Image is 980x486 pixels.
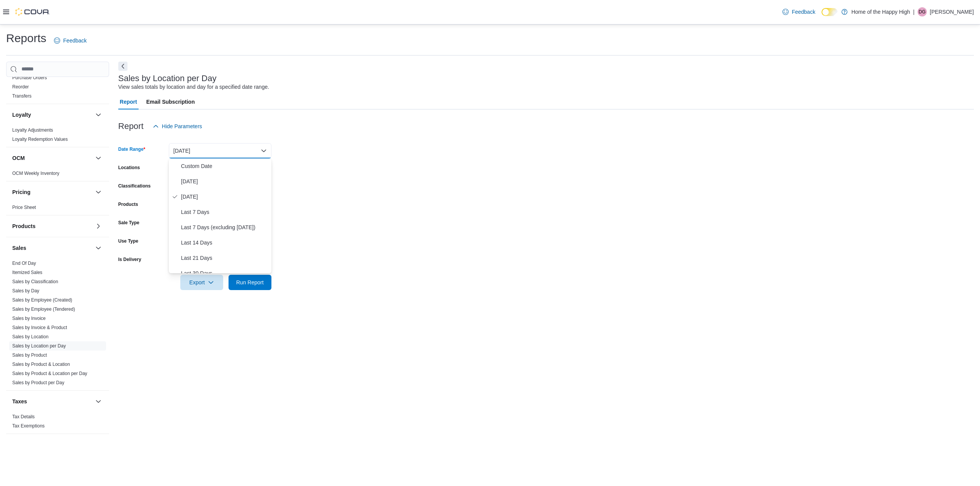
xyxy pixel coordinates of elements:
[118,220,139,226] label: Sale Type
[63,37,87,44] span: Feedback
[94,397,103,406] button: Taxes
[12,288,39,294] span: Sales by Day
[12,398,92,405] button: Taxes
[118,83,269,91] div: View sales totals by location and day for a specified date range.
[12,380,64,386] span: Sales by Product per Day
[180,275,223,290] button: Export
[12,371,87,376] a: Sales by Product & Location per Day
[118,238,138,244] label: Use Type
[12,260,36,266] span: End Of Day
[12,244,92,252] button: Sales
[12,362,70,367] a: Sales by Product & Location
[181,177,268,186] span: [DATE]
[12,398,27,405] h3: Taxes
[12,111,92,119] button: Loyalty
[12,334,49,339] a: Sales by Location
[6,259,109,390] div: Sales
[12,297,72,303] a: Sales by Employee (Created)
[94,153,103,163] button: OCM
[12,154,25,162] h3: OCM
[12,93,31,99] a: Transfers
[12,325,67,331] span: Sales by Invoice & Product
[12,188,30,196] h3: Pricing
[12,136,68,142] span: Loyalty Redemption Values
[12,306,75,312] span: Sales by Employee (Tendered)
[236,279,264,286] span: Run Report
[12,75,47,80] a: Purchase Orders
[162,122,202,130] span: Hide Parameters
[169,158,271,273] div: Select listbox
[12,170,59,176] span: OCM Weekly Inventory
[12,315,46,321] span: Sales by Invoice
[150,119,205,134] button: Hide Parameters
[146,94,195,109] span: Email Subscription
[185,275,219,290] span: Export
[12,352,47,358] a: Sales by Product
[12,307,75,312] a: Sales by Employee (Tendered)
[94,188,103,197] button: Pricing
[118,122,144,131] h3: Report
[12,127,53,133] a: Loyalty Adjustments
[12,325,67,330] a: Sales by Invoice & Product
[181,207,268,217] span: Last 7 Days
[169,143,271,158] button: [DATE]
[12,279,58,284] a: Sales by Classification
[12,270,42,275] a: Itemized Sales
[12,111,31,119] h3: Loyalty
[12,188,92,196] button: Pricing
[118,256,141,263] label: Is Delivery
[94,222,103,231] button: Products
[919,7,926,16] span: DG
[12,370,87,377] span: Sales by Product & Location per Day
[12,84,29,90] a: Reorder
[51,33,90,48] a: Feedback
[12,75,47,81] span: Purchase Orders
[930,7,974,16] p: [PERSON_NAME]
[12,414,35,419] a: Tax Details
[118,74,217,83] h3: Sales by Location per Day
[12,316,46,321] a: Sales by Invoice
[792,8,815,16] span: Feedback
[12,414,35,420] span: Tax Details
[12,205,36,210] a: Price Sheet
[118,183,151,189] label: Classifications
[181,223,268,232] span: Last 7 Days (excluding [DATE])
[181,253,268,263] span: Last 21 Days
[12,171,59,176] a: OCM Weekly Inventory
[181,269,268,278] span: Last 30 Days
[12,423,45,429] a: Tax Exemptions
[118,62,127,71] button: Next
[12,154,92,162] button: OCM
[12,380,64,385] a: Sales by Product per Day
[12,261,36,266] a: End Of Day
[181,192,268,201] span: [DATE]
[12,244,26,252] h3: Sales
[94,243,103,253] button: Sales
[918,7,927,16] div: Deena Gaudreau
[15,8,50,16] img: Cova
[12,343,66,349] a: Sales by Location per Day
[229,275,271,290] button: Run Report
[181,161,268,171] span: Custom Date
[118,146,145,152] label: Date Range
[94,110,103,119] button: Loyalty
[779,4,818,20] a: Feedback
[12,222,36,230] h3: Products
[6,203,109,215] div: Pricing
[118,201,138,207] label: Products
[12,137,68,142] a: Loyalty Redemption Values
[6,126,109,147] div: Loyalty
[851,7,910,16] p: Home of the Happy High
